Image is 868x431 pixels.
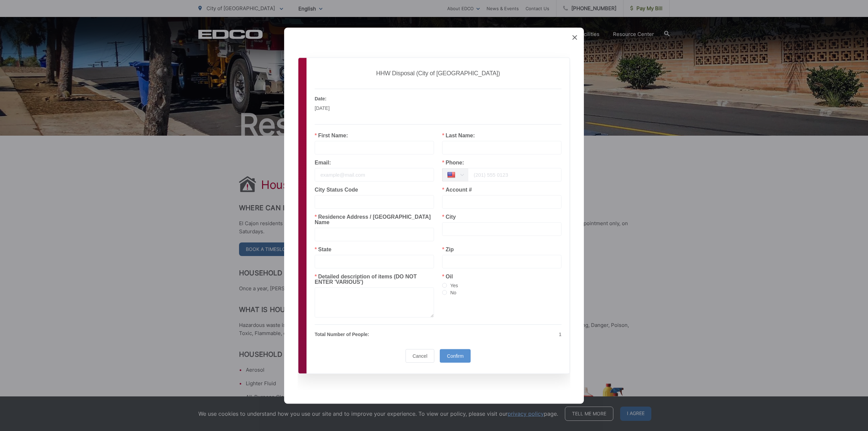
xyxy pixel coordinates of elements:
label: Residence Address / [GEOGRAPHIC_DATA] Name [315,214,434,225]
label: Detailed description of items (DO NOT ENTER 'VARIOUS') [315,274,434,285]
span: Confirm [447,353,463,358]
p: [DATE] [315,104,433,112]
label: Email: [315,160,331,165]
p: 1 [442,330,561,338]
label: City Status Code [315,187,358,192]
label: City [442,214,456,219]
span: Yes [447,282,458,288]
p: Date: [315,94,433,102]
label: First Name: [315,133,348,138]
h2: HHW Disposal (City of [GEOGRAPHIC_DATA]) [312,66,564,80]
label: Last Name: [442,133,475,138]
span: Cancel [413,353,428,358]
label: Phone: [442,160,464,165]
label: Oil [442,274,453,279]
p: Total Number of People: [315,330,434,338]
input: example@mail.com [315,168,434,181]
input: (201) 555 0123 [468,168,561,181]
span: No [447,290,456,295]
label: Account # [442,187,472,192]
label: State [315,247,331,252]
label: Zip [442,247,454,252]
